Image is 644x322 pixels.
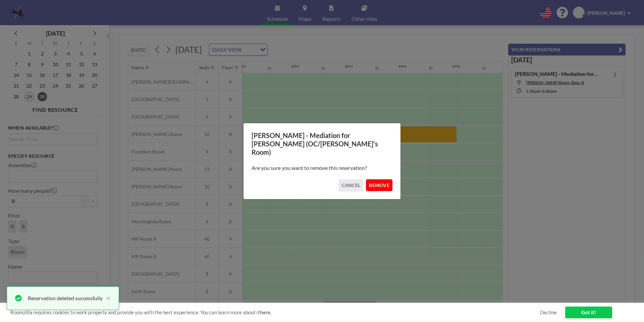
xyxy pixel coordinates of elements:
[103,294,111,302] button: close
[260,309,271,315] a: here.
[28,294,103,302] div: Reservation deleted successfully
[565,307,612,318] a: Got it!
[366,179,392,191] button: REMOVE
[339,179,364,191] button: CANCEL
[10,309,540,316] span: Roomzilla requires cookies to work properly and provide you with the best experience. You can lea...
[252,165,392,171] p: Are you sure you want to remove this reservation?
[252,131,392,156] h3: [PERSON_NAME] - Mediation for [PERSON_NAME] (OC/[PERSON_NAME]'s Room)
[540,309,557,316] a: Decline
